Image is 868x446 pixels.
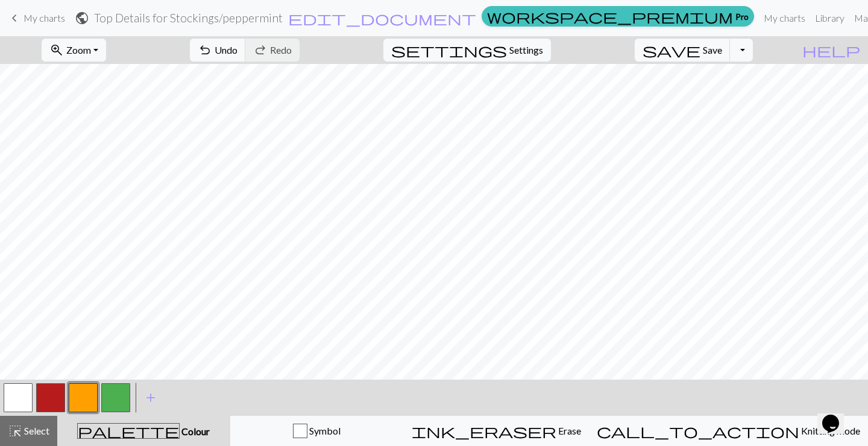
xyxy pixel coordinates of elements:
[66,44,91,56] span: Zoom
[759,6,810,30] a: My charts
[190,39,246,62] button: Undo
[589,416,868,446] button: Knitting mode
[307,425,341,436] span: Symbol
[404,416,589,446] button: Erase
[57,416,230,446] button: Colour
[391,42,507,59] span: settings
[635,39,731,62] button: Save
[482,6,754,27] a: Pro
[383,39,551,62] button: SettingsSettings
[180,425,210,437] span: Colour
[215,44,237,56] span: Undo
[799,425,860,436] span: Knitting mode
[78,422,179,439] span: palette
[487,8,733,25] span: workspace_premium
[703,44,722,56] span: Save
[7,10,22,27] span: keyboard_arrow_left
[288,10,476,27] span: edit_document
[556,425,581,436] span: Erase
[49,42,64,59] span: zoom_in
[643,42,700,59] span: save
[597,422,799,439] span: call_to_action
[24,12,65,24] span: My charts
[75,10,89,27] span: public
[94,11,283,25] h2: Top Details for Stockings / peppermint
[391,43,507,57] i: Settings
[22,425,49,436] span: Select
[7,8,65,28] a: My charts
[509,43,543,57] span: Settings
[802,42,860,59] span: help
[412,422,556,439] span: ink_eraser
[810,6,849,30] a: Library
[8,422,22,439] span: highlight_alt
[817,398,856,434] iframe: chat widget
[143,389,158,406] span: add
[42,39,106,62] button: Zoom
[230,416,404,446] button: Symbol
[198,42,212,59] span: undo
